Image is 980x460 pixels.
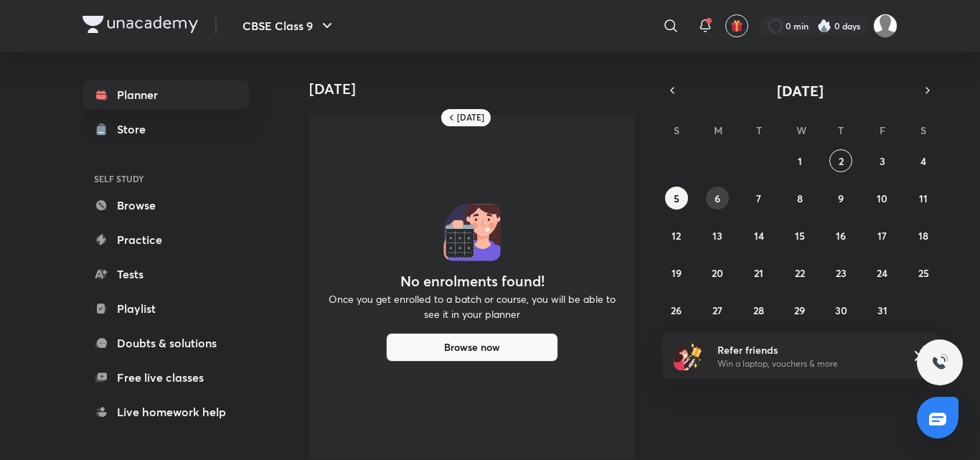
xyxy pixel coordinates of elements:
img: avatar [730,19,743,32]
button: October 18, 2025 [912,224,935,247]
abbr: October 5, 2025 [674,192,679,205]
button: CBSE Class 9 [234,11,344,40]
a: Browse [83,191,249,220]
abbr: October 20, 2025 [712,266,723,280]
abbr: October 31, 2025 [877,304,887,317]
button: October 20, 2025 [706,261,729,284]
a: Playlist [83,294,249,323]
abbr: October 14, 2025 [754,229,764,243]
div: Store [117,121,154,138]
abbr: October 27, 2025 [712,304,722,317]
abbr: October 3, 2025 [880,154,885,168]
button: October 25, 2025 [912,261,935,284]
button: Browse now [386,333,558,362]
abbr: October 8, 2025 [797,192,803,205]
button: October 27, 2025 [706,299,729,321]
abbr: October 10, 2025 [877,192,887,205]
abbr: October 9, 2025 [838,192,844,205]
abbr: October 17, 2025 [877,229,887,243]
h6: SELF STUDY [83,166,249,191]
button: October 12, 2025 [665,224,688,247]
abbr: October 26, 2025 [671,304,682,317]
button: October 22, 2025 [788,261,811,284]
abbr: Saturday [920,123,926,137]
abbr: Sunday [674,123,679,137]
abbr: Wednesday [796,123,806,137]
abbr: October 22, 2025 [795,266,805,280]
a: Doubts & solutions [83,329,249,357]
button: October 9, 2025 [829,187,852,210]
a: Free live classes [83,363,249,392]
abbr: October 7, 2025 [756,192,761,205]
abbr: October 28, 2025 [753,304,764,317]
abbr: October 12, 2025 [672,229,681,243]
button: October 15, 2025 [788,224,811,247]
abbr: October 25, 2025 [918,266,929,280]
button: October 3, 2025 [871,149,894,172]
button: October 30, 2025 [829,299,852,321]
p: Win a laptop, vouchers & more [717,357,894,370]
abbr: October 11, 2025 [919,192,928,205]
p: Once you get enrolled to a batch or course, you will be able to see it in your planner [326,291,618,321]
abbr: October 29, 2025 [794,304,805,317]
button: October 1, 2025 [788,149,811,172]
button: October 11, 2025 [912,187,935,210]
h6: Refer friends [717,342,894,357]
abbr: October 30, 2025 [835,304,847,317]
img: Company Logo [83,16,198,33]
button: October 26, 2025 [665,299,688,321]
button: October 17, 2025 [871,224,894,247]
button: October 23, 2025 [829,261,852,284]
button: October 16, 2025 [829,224,852,247]
img: No events [443,204,501,261]
button: October 14, 2025 [748,224,771,247]
span: [DATE] [777,81,824,100]
h6: [DATE] [457,112,484,123]
abbr: October 18, 2025 [918,229,928,243]
abbr: October 4, 2025 [920,154,926,168]
img: streak [817,19,831,33]
img: referral [674,342,702,370]
abbr: October 24, 2025 [877,266,887,280]
abbr: Tuesday [756,123,762,137]
button: avatar [725,14,748,37]
a: Company Logo [83,16,198,37]
a: Store [83,115,249,144]
button: [DATE] [682,80,918,100]
button: October 8, 2025 [788,187,811,210]
a: Practice [83,225,249,254]
button: October 10, 2025 [871,187,894,210]
button: October 19, 2025 [665,261,688,284]
img: ttu [931,354,948,371]
abbr: October 13, 2025 [712,229,722,243]
abbr: Friday [880,123,885,137]
button: October 29, 2025 [788,299,811,321]
button: October 24, 2025 [871,261,894,284]
button: October 2, 2025 [829,149,852,172]
abbr: October 21, 2025 [754,266,763,280]
abbr: October 2, 2025 [839,154,844,168]
button: October 13, 2025 [706,224,729,247]
a: Tests [83,260,249,288]
abbr: Thursday [838,123,844,137]
img: Manyu [873,14,897,38]
a: Planner [83,80,249,109]
button: October 5, 2025 [665,187,688,210]
button: October 28, 2025 [748,299,771,321]
button: October 21, 2025 [748,261,771,284]
abbr: October 1, 2025 [798,154,802,168]
button: October 31, 2025 [871,299,894,321]
abbr: October 16, 2025 [836,229,846,243]
button: October 4, 2025 [912,149,935,172]
a: Live homework help [83,398,249,426]
abbr: October 6, 2025 [715,192,720,205]
h4: No enrolments found! [400,273,545,290]
abbr: October 23, 2025 [836,266,847,280]
h4: [DATE] [309,80,646,98]
abbr: October 19, 2025 [672,266,682,280]
button: October 7, 2025 [748,187,771,210]
button: October 6, 2025 [706,187,729,210]
abbr: Monday [714,123,722,137]
abbr: October 15, 2025 [795,229,805,243]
